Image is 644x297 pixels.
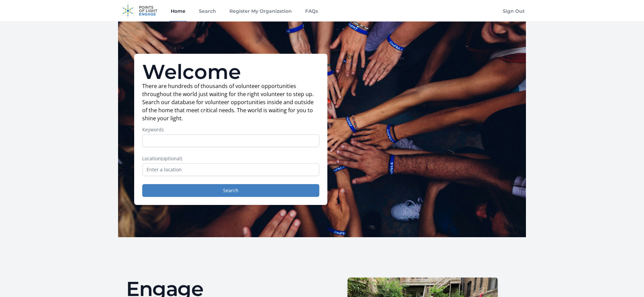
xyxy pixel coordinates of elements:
[142,163,319,176] input: Enter a location
[142,82,319,122] p: There are hundreds of thousands of volunteer opportunities throughout the world just waiting for ...
[142,184,319,197] button: Search
[142,126,319,133] label: Keywords
[142,62,319,82] h1: Welcome
[161,155,182,162] span: (optional)
[142,155,319,162] label: Location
